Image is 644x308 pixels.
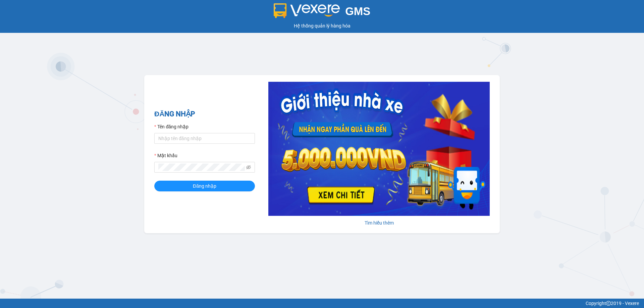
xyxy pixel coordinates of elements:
a: GMS [274,10,371,15]
input: Mật khẩu [158,164,245,171]
div: Copyright 2019 - Vexere [5,300,639,307]
span: eye-invisible [246,165,251,170]
label: Mật khẩu [154,152,177,159]
img: logo 2 [274,3,340,18]
span: GMS [345,5,370,17]
h2: ĐĂNG NHẬP [154,109,255,120]
div: Hệ thống quản lý hàng hóa [2,22,642,29]
span: copyright [606,301,611,306]
span: Đăng nhập [193,182,216,190]
div: Tìm hiểu thêm [268,219,490,227]
button: Đăng nhập [154,181,255,191]
label: Tên đăng nhập [154,123,189,130]
img: banner-0 [268,82,490,216]
input: Tên đăng nhập [154,133,255,144]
